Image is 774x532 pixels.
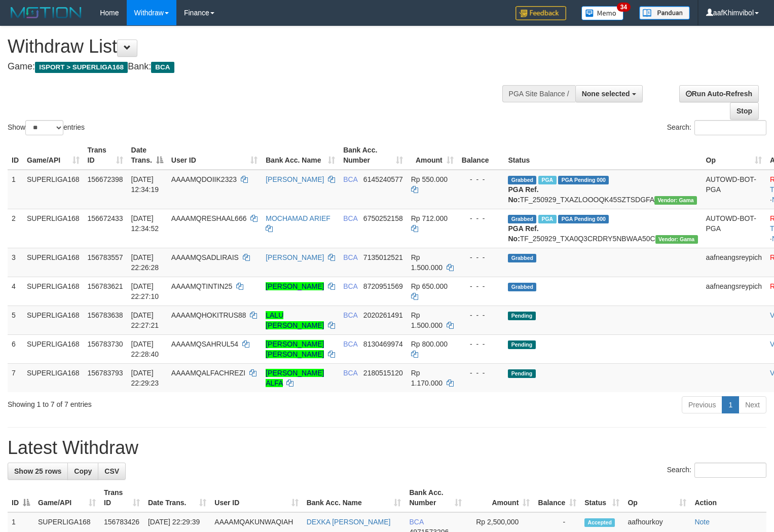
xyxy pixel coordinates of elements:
[84,141,127,170] th: Trans ID: activate to sort column ascending
[8,334,23,363] td: 6
[23,306,84,334] td: SUPERLIGA168
[702,277,766,306] td: aafneangsreypich
[131,311,159,329] span: [DATE] 22:27:21
[667,463,766,478] label: Search:
[88,175,123,183] span: 156672398
[411,175,448,183] span: Rp 550.000
[167,141,262,170] th: User ID: activate to sort column ascending
[171,175,237,183] span: AAAAMQDOIIK2323
[462,368,500,378] div: - - -
[694,463,766,478] input: Search:
[702,248,766,277] td: aafneangsreypich
[462,174,500,184] div: - - -
[534,483,580,512] th: Balance: activate to sort column ascending
[8,463,68,480] a: Show 25 rows
[8,483,34,512] th: ID: activate to sort column descending
[466,483,534,512] th: Amount: activate to sort column ascending
[171,282,233,290] span: AAAAMQTINTIN25
[131,282,159,300] span: [DATE] 22:27:10
[639,6,690,20] img: panduan.png
[8,170,23,209] td: 1
[151,62,174,73] span: BCA
[508,283,536,291] span: Grabbed
[504,141,702,170] th: Status
[702,141,766,170] th: Op: activate to sort column ascending
[131,369,159,387] span: [DATE] 22:29:23
[171,253,239,261] span: AAAAMQSADLIRAIS
[23,170,84,209] td: SUPERLIGA168
[171,214,247,222] span: AAAAMQRESHAAL666
[411,253,443,272] span: Rp 1.500.000
[8,306,23,334] td: 5
[580,483,623,512] th: Status: activate to sort column ascending
[363,311,403,319] span: Copy 2020261491 to clipboard
[679,85,759,102] a: Run Auto-Refresh
[462,213,500,223] div: - - -
[508,312,535,320] span: Pending
[127,141,167,170] th: Date Trans.: activate to sort column descending
[25,120,63,135] select: Showentries
[339,141,407,170] th: Bank Acc. Number: activate to sort column ascending
[623,483,690,512] th: Op: activate to sort column ascending
[88,311,123,319] span: 156783638
[655,235,698,244] span: Vendor URL: https://trx31.1velocity.biz
[171,369,245,377] span: AAAAMQALFACHREZI
[730,102,759,120] a: Stop
[23,209,84,248] td: SUPERLIGA168
[654,196,697,205] span: Vendor URL: https://trx31.1velocity.biz
[462,281,500,291] div: - - -
[343,311,357,319] span: BCA
[23,277,84,306] td: SUPERLIGA168
[8,395,315,409] div: Showing 1 to 7 of 7 entries
[682,396,722,413] a: Previous
[104,467,119,475] span: CSV
[508,185,538,204] b: PGA Ref. No:
[508,369,535,378] span: Pending
[8,248,23,277] td: 3
[363,369,403,377] span: Copy 2180515120 to clipboard
[575,85,643,102] button: None selected
[88,282,123,290] span: 156783621
[8,363,23,392] td: 7
[702,209,766,248] td: AUTOWD-BOT-PGA
[363,340,403,348] span: Copy 8130469974 to clipboard
[558,215,609,223] span: PGA Pending
[694,120,766,135] input: Search:
[262,141,339,170] th: Bank Acc. Name: activate to sort column ascending
[363,214,403,222] span: Copy 6750252158 to clipboard
[307,518,391,526] a: DEXKA [PERSON_NAME]
[88,340,123,348] span: 156783730
[131,340,159,358] span: [DATE] 22:28:40
[343,282,357,290] span: BCA
[35,62,128,73] span: ISPORT > SUPERLIGA168
[515,6,566,20] img: Feedback.jpg
[363,253,403,261] span: Copy 7135012521 to clipboard
[411,369,443,387] span: Rp 1.170.000
[8,209,23,248] td: 2
[343,369,357,377] span: BCA
[8,120,85,135] label: Show entries
[343,175,357,183] span: BCA
[144,483,210,512] th: Date Trans.: activate to sort column ascending
[508,215,536,223] span: Grabbed
[14,467,61,475] span: Show 25 rows
[407,141,458,170] th: Amount: activate to sort column ascending
[462,339,500,349] div: - - -
[458,141,504,170] th: Balance
[508,224,538,243] b: PGA Ref. No:
[88,253,123,261] span: 156783557
[266,311,324,329] a: LALU [PERSON_NAME]
[34,483,100,512] th: Game/API: activate to sort column ascending
[343,253,357,261] span: BCA
[409,518,423,526] span: BCA
[558,176,609,184] span: PGA Pending
[8,141,23,170] th: ID
[171,311,246,319] span: AAAAMQHOKITRUS88
[343,214,357,222] span: BCA
[504,209,702,248] td: TF_250929_TXA0Q3CRDRY5NBWAA50C
[23,334,84,363] td: SUPERLIGA168
[266,369,324,387] a: [PERSON_NAME] ALFA
[266,282,324,290] a: [PERSON_NAME]
[266,214,330,222] a: MOCHAMAD ARIEF
[171,340,238,348] span: AAAAMQSAHRUL54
